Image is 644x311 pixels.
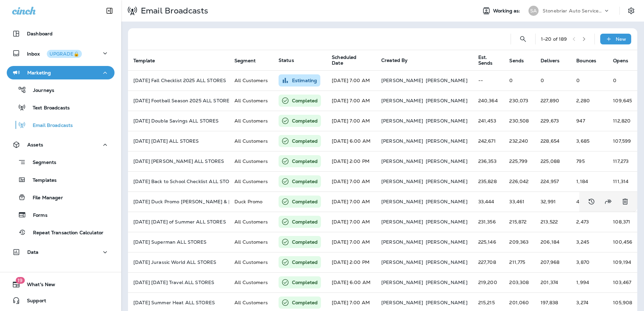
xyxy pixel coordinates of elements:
button: Marketing [7,66,115,79]
p: [PERSON_NAME] [426,199,468,204]
p: New [616,36,626,42]
p: Text Broadcasts [26,105,70,111]
button: Data [7,245,115,259]
p: 09/18/25 Fall Checklist 2025 ALL STORES [133,78,224,83]
td: 224,957 [535,171,571,192]
p: Forms [26,212,47,219]
td: 236,353 [473,151,504,171]
span: All Customers [234,279,268,285]
p: Completed [292,138,318,144]
span: Open rate:50% (Opens/Sends) [613,219,630,225]
p: Stonebriar Auto Services Group [543,8,603,13]
td: 240,364 [473,91,504,111]
td: 230,508 [504,111,535,131]
span: Segment [234,58,256,64]
p: Completed [292,239,318,245]
p: Data [27,249,39,255]
button: Support [7,294,115,307]
p: 08/07/25 Back to School Checklist ALL STORES [133,179,224,184]
p: [PERSON_NAME] [381,159,423,164]
span: All Customers [234,300,268,306]
p: [PERSON_NAME] [381,78,423,83]
td: 947 [571,111,608,131]
div: 1 - 20 of 189 [541,36,567,42]
td: 242,671 [473,131,504,151]
p: Estimating [292,77,317,84]
span: Est. Sends [478,55,502,66]
td: 225,088 [535,151,571,171]
p: [PERSON_NAME] [381,280,423,285]
p: Marketing [27,70,51,75]
td: 203,308 [504,272,535,292]
p: [PERSON_NAME] [426,138,468,144]
p: 07/31/25 Duck Promo BOBBY & TRAVIS'S STORES [133,199,224,204]
p: [PERSON_NAME] [426,98,468,103]
p: 06/19/25 Summer Heat ALL STORES [133,300,224,305]
p: 07/10/25 Jurassic World ALL STORES [133,260,224,265]
span: Open rate:48% (Opens/Sends) [613,98,632,104]
span: All Customers [234,77,268,83]
p: Completed [292,218,318,225]
p: [PERSON_NAME] [381,199,423,204]
td: 0 [504,70,535,91]
p: Segments [26,160,56,166]
p: Completed [292,158,318,165]
span: Open rate:46% (Opens/Sends) [613,138,631,144]
button: 19What's New [7,278,115,291]
p: Completed [292,97,318,104]
span: All Customers [234,118,268,124]
td: [DATE] 6:00 AM [326,272,376,292]
p: 08/27/25 Labor Day 2025 ALL STORES [133,138,224,144]
p: Completed [292,117,318,124]
td: 482 [571,192,608,212]
td: 228,654 [535,131,571,151]
p: 07/17/25 Superman ALL STORES [133,239,224,245]
td: 32,991 [535,192,571,212]
td: [DATE] 7:00 AM [326,171,376,192]
span: Open rate:49% (Opens/Sends) [613,118,631,124]
p: [PERSON_NAME] [381,260,423,265]
p: Email Broadcasts [138,6,208,16]
button: Search Email Broadcasts [516,32,530,46]
td: [DATE] 7:00 AM [326,91,376,111]
span: Created By [381,57,408,63]
span: Support [20,298,46,306]
span: All Customers [234,239,268,245]
td: [DATE] 2:00 PM [326,151,376,171]
span: Open rate:48% (Opens/Sends) [613,239,632,245]
p: Email Broadcasts [26,123,73,129]
td: [DATE] 7:00 AM [326,192,376,212]
span: Duck Promo [234,199,262,205]
button: UPGRADE🔒 [47,50,82,58]
td: 207,968 [535,252,571,272]
td: 229,673 [535,111,571,131]
button: View Changelog [585,195,598,208]
p: Inbox [27,50,82,57]
span: Open rate:52% (Opens/Sends) [613,259,631,265]
span: Scheduled Date [332,55,373,66]
td: 235,828 [473,171,504,192]
span: Open rate:52% (Opens/Sends) [613,158,629,164]
button: Segments [7,155,115,169]
button: Delete Broadcast [618,195,632,208]
td: 215,872 [504,212,535,232]
button: Collapse Sidebar [100,4,119,18]
p: Completed [292,299,318,306]
span: Open rate:49% (Opens/Sends) [613,178,629,184]
td: 3,245 [571,232,608,252]
span: Scheduled Date [332,55,364,66]
p: File Manager [26,195,63,201]
td: [DATE] 7:00 AM [326,70,376,91]
td: 241,453 [473,111,504,131]
td: 3,685 [571,131,608,151]
p: [PERSON_NAME] [381,118,423,124]
span: 19 [15,277,25,284]
td: -- [473,70,504,91]
button: File Manager [7,190,115,204]
p: [PERSON_NAME] [426,280,468,285]
span: All Customers [234,178,268,184]
p: Dashboard [27,31,53,36]
p: [PERSON_NAME] [426,159,468,164]
td: 0 [571,70,608,91]
td: 232,240 [504,131,535,151]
